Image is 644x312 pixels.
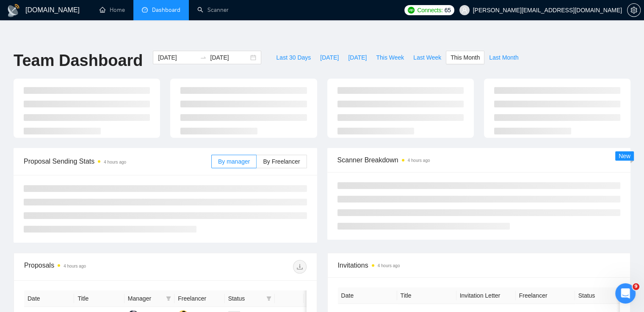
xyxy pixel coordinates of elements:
time: 4 hours ago [378,263,400,268]
a: setting [627,7,641,14]
span: to [200,54,207,61]
span: dashboard [142,7,148,13]
th: Title [397,287,456,304]
span: This Week [376,53,404,62]
a: homeHome [100,6,125,14]
th: Date [338,287,397,304]
span: Proposal Sending Stats [24,156,211,167]
span: filter [164,292,173,305]
span: Last Week [413,53,441,62]
span: By manager [218,158,250,165]
th: Freelancer [516,287,575,304]
h1: Team Dashboard [14,51,143,71]
span: filter [265,292,273,305]
th: Invitation Letter [456,287,516,304]
button: [DATE] [343,51,371,64]
span: filter [266,296,271,301]
time: 4 hours ago [408,158,430,163]
th: Manager [124,290,174,307]
img: upwork-logo.png [408,7,415,14]
span: This Month [451,53,480,62]
button: setting [627,3,641,17]
iframe: Intercom live chat [615,283,636,304]
span: Invitations [338,260,620,271]
span: swap-right [200,54,207,61]
span: 9 [633,283,639,290]
div: Proposals [24,260,165,274]
span: By Freelancer [263,158,300,165]
span: New [619,153,630,159]
button: Last Month [484,51,523,64]
span: Scanner Breakdown [337,155,621,165]
span: Manager [128,294,163,303]
button: This Week [371,51,409,64]
span: user [462,7,467,13]
a: searchScanner [197,6,229,14]
span: [DATE] [320,53,339,62]
img: logo [7,4,20,17]
th: Title [74,290,124,307]
span: Connects: [417,5,442,15]
button: Last 30 Days [271,51,315,64]
span: Status [228,294,263,303]
span: Last 30 Days [276,53,311,62]
th: Freelancer [174,290,224,307]
th: Status [575,287,634,304]
button: This Month [446,51,484,64]
input: End date [210,53,249,62]
input: Start date [158,53,196,62]
time: 4 hours ago [104,160,126,164]
th: Date [24,290,74,307]
time: 4 hours ago [64,264,86,268]
span: Dashboard [152,6,180,14]
button: [DATE] [315,51,343,64]
span: filter [166,296,171,301]
button: Last Week [409,51,446,64]
span: Last Month [489,53,518,62]
span: [DATE] [348,53,367,62]
span: 65 [445,5,451,15]
span: setting [627,7,640,14]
